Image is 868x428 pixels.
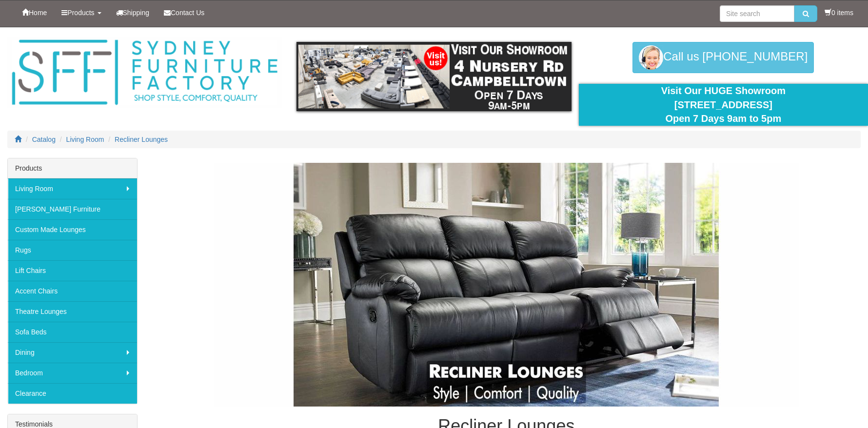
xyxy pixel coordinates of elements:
[8,383,137,404] a: Clearance
[720,5,794,22] input: Site search
[66,136,104,143] a: Living Room
[8,240,137,260] a: Rugs
[8,260,137,281] a: Lift Chairs
[171,9,204,17] span: Contact Us
[214,163,799,407] img: Recliner Lounges
[586,84,861,126] div: Visit Our HUGE Showroom [STREET_ADDRESS] Open 7 Days 9am to 5pm
[123,9,150,17] span: Shipping
[8,199,137,219] a: [PERSON_NAME] Furniture
[8,158,137,178] div: Products
[8,219,137,240] a: Custom Made Lounges
[67,9,94,17] span: Products
[29,9,47,17] span: Home
[8,342,137,363] a: Dining
[109,0,157,25] a: Shipping
[8,301,137,322] a: Theatre Lounges
[825,8,853,18] li: 0 items
[8,281,137,301] a: Accent Chairs
[115,136,168,143] a: Recliner Lounges
[32,136,56,143] a: Catalog
[8,363,137,383] a: Bedroom
[296,42,571,111] img: showroom.gif
[15,0,54,25] a: Home
[157,0,212,25] a: Contact Us
[7,37,282,108] img: Sydney Furniture Factory
[8,322,137,342] a: Sofa Beds
[8,178,137,199] a: Living Room
[54,0,108,25] a: Products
